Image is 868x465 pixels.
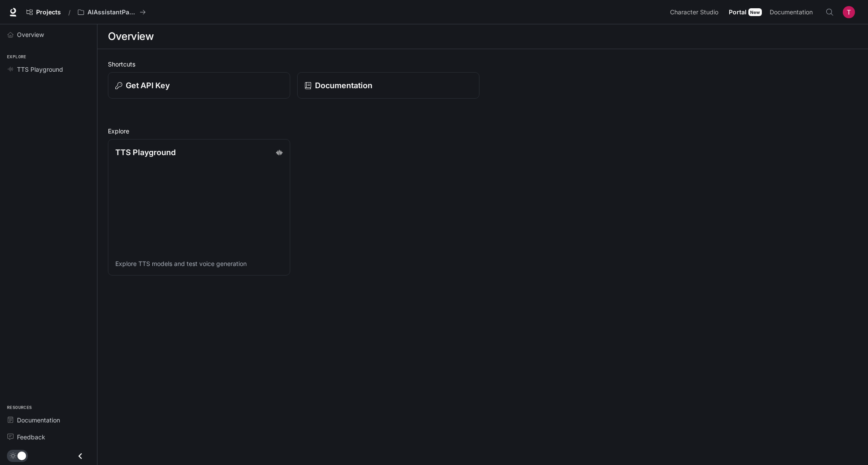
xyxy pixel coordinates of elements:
span: TTS Playground [17,65,63,74]
button: Close drawer [70,447,90,465]
h1: Overview [108,28,154,45]
span: Portal [729,7,747,18]
span: Feedback [17,432,45,442]
a: Go to projects [23,3,65,21]
button: Open Command Menu [821,3,838,21]
h2: Explore [108,126,858,136]
p: TTS Playground [115,146,176,158]
img: User avatar [843,6,855,18]
p: AIAssistantPackage_LRL [87,9,136,16]
a: TTS Playground [3,62,94,77]
div: New [748,8,762,16]
a: TTS PlaygroundExplore TTS models and test voice generation [108,139,290,276]
span: Projects [36,9,61,16]
button: User avatar [840,3,858,21]
p: Explore TTS models and test voice generation [115,259,283,268]
a: PortalNew [725,3,765,21]
a: Overview [3,27,94,42]
div: / [65,8,74,17]
span: Dark mode toggle [17,451,26,460]
button: All workspaces [74,3,150,21]
a: Documentation [766,3,819,21]
p: Documentation [315,80,372,91]
a: Documentation [3,412,94,428]
span: Documentation [17,415,60,425]
span: Character Studio [670,7,718,18]
span: Documentation [770,7,813,18]
a: Character Studio [667,3,724,21]
span: Overview [17,30,44,39]
p: Get API Key [126,80,170,91]
button: Get API Key [108,72,290,99]
a: Feedback [3,429,94,445]
h2: Shortcuts [108,60,858,69]
a: Documentation [297,72,479,99]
